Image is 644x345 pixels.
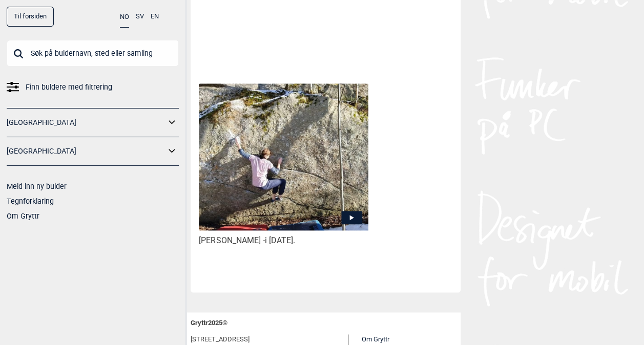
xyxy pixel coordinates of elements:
[7,80,179,95] a: Finn buldere med filtrering
[199,83,368,231] img: Tore pa Pelsdyret
[7,7,54,27] a: Til forsiden
[264,235,295,245] span: i [DATE].
[7,144,165,159] a: [GEOGRAPHIC_DATA]
[191,312,454,334] div: Gryttr 2025 ©
[7,182,67,190] a: Meld inn ny bulder
[7,115,165,130] a: [GEOGRAPHIC_DATA]
[136,7,144,27] button: SV
[7,40,179,67] input: Søk på buldernavn, sted eller samling
[151,7,159,27] button: EN
[120,7,129,28] button: NO
[362,335,389,343] a: Om Gryttr
[26,80,112,95] span: Finn buldere med filtrering
[191,334,250,345] span: [STREET_ADDRESS]
[7,212,39,220] a: Om Gryttr
[7,197,54,205] a: Tegnforklaring
[199,235,368,246] div: [PERSON_NAME] -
